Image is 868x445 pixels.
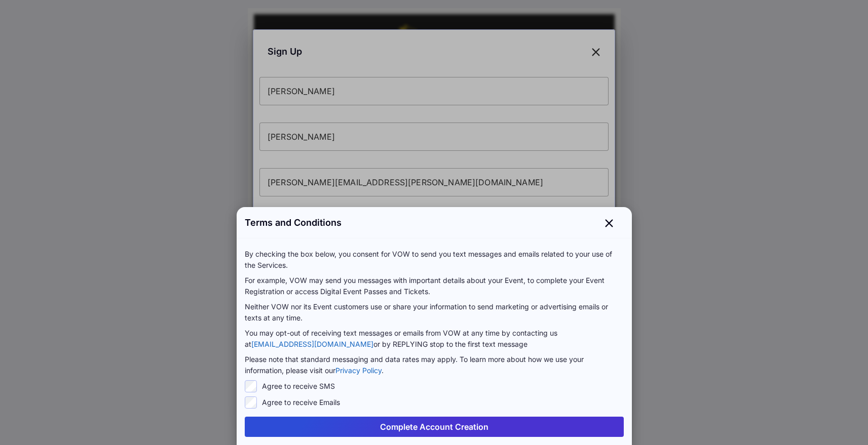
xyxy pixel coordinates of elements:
[245,328,624,350] p: You may opt-out of receiving text messages or emails from VOW at any time by contacting us at or ...
[245,417,624,437] button: Complete Account Creation
[245,354,624,376] p: Please note that standard messaging and data rates may apply. To learn more about how we use your...
[262,397,340,408] label: Agree to receive Emails
[245,301,624,323] p: Neither VOW nor its Event customers use or share your information to send marketing or advertisin...
[245,216,342,229] span: Terms and Conditions
[245,249,624,271] p: By checking the box below, you consent for VOW to send you text messages and emails related to yo...
[262,381,335,391] label: Agree to receive SMS
[335,366,382,375] a: Privacy Policy
[245,275,624,297] p: For example, VOW may send you messages with important details about your Event, to complete your ...
[251,340,373,348] a: [EMAIL_ADDRESS][DOMAIN_NAME]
